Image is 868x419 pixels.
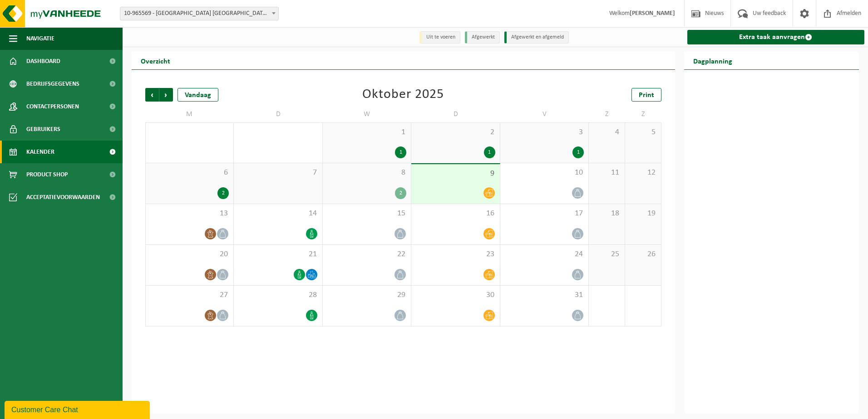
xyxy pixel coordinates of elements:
span: 10-965569 - VAN DER VALK HOTEL PARK LANE ANTWERPEN NV - ANTWERPEN [120,7,278,20]
span: 14 [238,209,317,219]
span: 2 [416,127,495,137]
span: 8 [327,168,406,178]
span: Navigatie [26,27,54,50]
a: Extra taak aanvragen [687,30,865,44]
span: 13 [150,209,229,219]
td: Z [589,106,625,122]
span: 11 [593,168,620,178]
div: 2 [395,187,406,199]
h2: Overzicht [132,52,179,69]
td: M [145,106,234,122]
span: 16 [416,209,495,219]
span: 30 [416,290,495,300]
iframe: chat widget [5,399,152,419]
td: D [234,106,322,122]
div: 1 [395,146,406,158]
span: 12 [630,168,656,178]
strong: [PERSON_NAME] [630,10,675,17]
span: Product Shop [26,163,68,186]
li: Uit te voeren [419,31,460,44]
span: 26 [630,249,656,259]
span: 27 [150,290,229,300]
span: 20 [150,249,229,259]
span: 3 [505,127,584,137]
div: 1 [572,146,584,158]
li: Afgewerkt en afgemeld [504,31,569,44]
span: Kalender [26,141,54,163]
span: 28 [238,290,317,300]
div: Oktober 2025 [362,88,444,102]
h2: Dagplanning [684,52,741,69]
span: Gebruikers [26,118,60,141]
span: 7 [238,168,317,178]
td: Z [625,106,661,122]
span: 9 [416,169,495,179]
span: 10-965569 - VAN DER VALK HOTEL PARK LANE ANTWERPEN NV - ANTWERPEN [120,7,279,20]
span: Print [639,92,654,99]
span: 19 [630,209,656,219]
span: 22 [327,249,406,259]
span: 17 [505,209,584,219]
td: V [500,106,589,122]
li: Afgewerkt [465,31,500,44]
td: D [411,106,500,122]
div: 2 [217,187,229,199]
span: Volgende [159,88,173,102]
span: Vorige [145,88,159,102]
span: 5 [630,127,656,137]
span: 1 [327,127,406,137]
span: Contactpersonen [26,95,79,118]
span: 10 [505,168,584,178]
span: 15 [327,209,406,219]
span: 18 [593,209,620,219]
td: W [323,106,411,122]
div: Vandaag [178,88,218,102]
a: Print [631,88,661,102]
div: 1 [484,146,495,158]
span: Dashboard [26,50,60,73]
span: 23 [416,249,495,259]
span: 29 [327,290,406,300]
span: 6 [150,168,229,178]
span: 21 [238,249,317,259]
span: 4 [593,127,620,137]
span: Bedrijfsgegevens [26,73,79,95]
span: 31 [505,290,584,300]
span: Acceptatievoorwaarden [26,186,100,209]
span: 24 [505,249,584,259]
span: 25 [593,249,620,259]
